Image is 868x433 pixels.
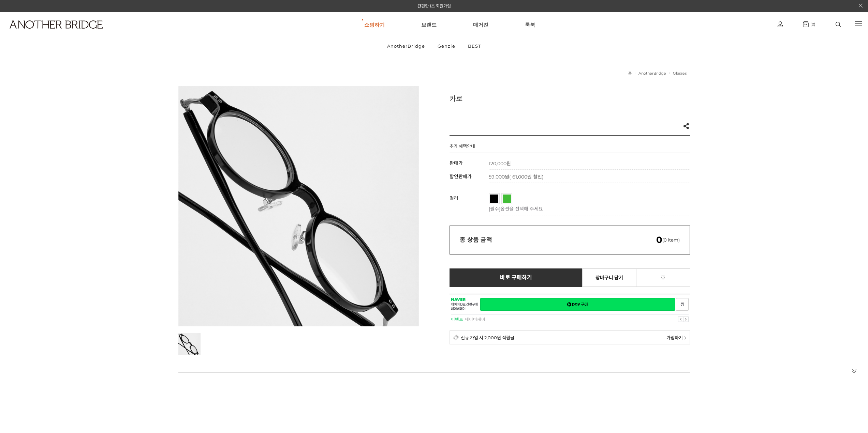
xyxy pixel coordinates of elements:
h3: 카로 [450,93,690,103]
th: 컬러 [450,190,489,216]
a: logo [3,20,134,45]
a: 쇼핑하기 [364,12,385,37]
a: AnotherBridge [638,71,666,76]
a: 매거진 [473,12,488,37]
span: (0 item) [656,237,680,243]
a: BEST [462,37,487,55]
a: 간편한 1초 회원가입 [417,3,451,9]
img: 14180b141078b9fad9ef9b9712cf5b44.jpg [178,333,201,355]
span: 신규 가입 시 2,000원 적립금 [461,334,514,341]
img: npay_sp_more.png [684,336,686,340]
span: 블랙 [490,195,511,199]
img: logo [10,20,103,29]
strong: 총 상품 금액 [460,236,492,244]
p: [필수] [489,205,687,212]
img: search [836,22,841,27]
a: (0) [803,21,815,27]
span: 가입하기 [666,334,683,341]
img: 14180b141078b9fad9ef9b9712cf5b44.jpg [178,86,419,326]
a: 홈 [628,71,632,76]
img: detail_membership.png [453,335,459,340]
a: 룩북 [525,12,535,37]
span: 할인판매가 [450,173,472,180]
span: 투명그린 [503,195,531,199]
img: cart [803,21,809,27]
span: 옵션을 선택해 주세요 [500,206,543,212]
span: 판매가 [450,160,463,166]
strong: 이벤트 [451,317,463,322]
a: 블랙 [490,195,498,203]
a: Glasses [673,71,687,76]
a: 새창 [480,298,675,311]
li: 투명그린 [501,193,512,204]
a: 네이버페이 [465,317,485,322]
span: 59,000원 [489,174,544,180]
img: cart [778,21,783,27]
h4: 추가 혜택안내 [450,143,475,153]
a: 신규 가입 시 2,000원 적립금 가입하기 [450,330,690,344]
a: 새창 [676,298,689,311]
a: AnotherBridge [381,37,431,55]
a: 바로 구매하기 [450,268,583,287]
a: 브랜드 [421,12,437,37]
span: ( 61,000원 할인) [509,174,544,180]
em: 0 [656,234,662,245]
strong: 120,000원 [489,160,511,167]
span: 바로 구매하기 [500,275,532,281]
li: 블랙 [489,193,500,204]
a: 투명그린 [503,195,511,203]
a: Genzie [432,37,461,55]
a: 장바구니 담기 [582,268,636,287]
span: (0) [809,22,815,27]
